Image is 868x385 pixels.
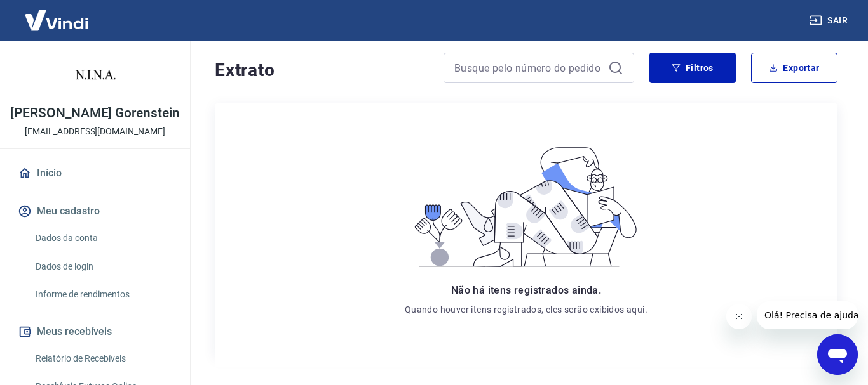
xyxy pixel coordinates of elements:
[70,51,121,101] img: 0e879e66-52b8-46e5-9d6b-f9f4026a9a18.jpeg
[451,284,601,296] span: Não há itens registrados ainda.
[10,107,180,120] p: [PERSON_NAME] Gorenstein
[807,9,853,32] button: Sair
[405,303,648,316] p: Quando houver itens registrados, eles serão exibidos aqui.
[817,334,858,375] iframe: Botão para abrir a janela de mensagens
[31,254,175,280] a: Dados de login
[8,9,107,19] span: Olá! Precisa de ajuda?
[757,301,858,329] iframe: Mensagem da empresa
[15,197,175,225] button: Meu cadastro
[15,318,175,346] button: Meus recebíveis
[25,125,165,138] p: [EMAIL_ADDRESS][DOMAIN_NAME]
[15,159,175,187] a: Início
[31,282,175,308] a: Informe de rendimentos
[31,346,175,372] a: Relatório de Recebíveis
[649,53,736,83] button: Filtros
[31,225,175,251] a: Dados da conta
[751,53,837,83] button: Exportar
[454,58,603,77] input: Busque pelo número do pedido
[726,304,752,329] iframe: Fechar mensagem
[215,58,428,83] h4: Extrato
[15,1,98,39] img: Vindi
